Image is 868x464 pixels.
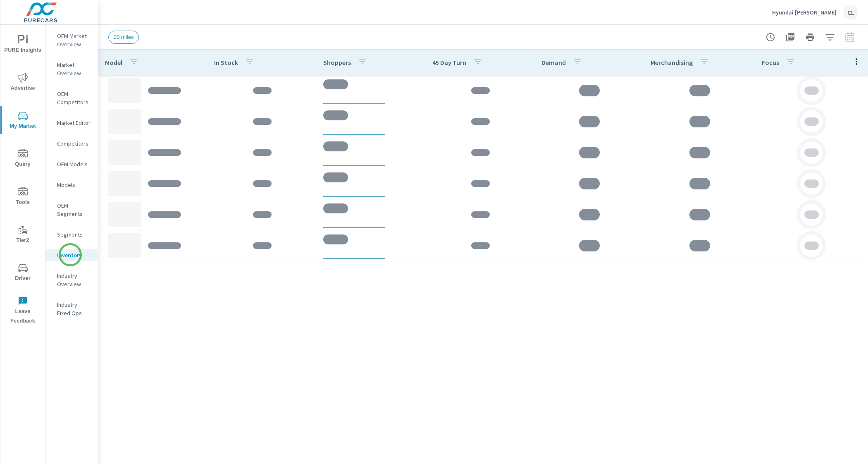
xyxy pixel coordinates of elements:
[802,29,818,45] button: Print Report
[843,5,858,20] div: CL
[45,88,98,108] div: OEM Competitors
[45,249,98,261] div: Inventory
[57,251,91,259] p: Inventory
[57,201,91,218] p: OEM Segments
[782,29,799,45] button: "Export Report to PDF"
[3,187,43,207] span: Tools
[57,139,91,148] p: Competitors
[45,299,98,319] div: Industry Fixed Ops
[772,9,837,16] p: Hyundai [PERSON_NAME]
[109,34,138,40] span: 20 miles
[57,90,91,106] p: OEM Competitors
[323,58,351,67] p: Shoppers
[762,58,779,67] p: Focus
[3,149,43,169] span: Query
[57,272,91,288] p: Industry Overview
[0,25,45,329] div: nav menu
[105,58,122,67] p: Model
[45,59,98,79] div: Market Overview
[3,73,43,93] span: Advertise
[45,137,98,150] div: Competitors
[3,35,43,55] span: PURE Insights
[57,61,91,77] p: Market Overview
[541,58,566,67] p: Demand
[57,230,91,239] p: Segments
[45,228,98,241] div: Segments
[45,117,98,129] div: Market Editor
[3,296,43,326] span: Leave Feedback
[45,270,98,290] div: Industry Overview
[214,58,238,67] p: In Stock
[45,158,98,170] div: OEM Models
[57,301,91,317] p: Industry Fixed Ops
[432,58,466,67] p: 45 Day Turn
[3,111,43,131] span: My Market
[57,160,91,168] p: OEM Models
[57,32,91,48] p: OEM Market Overview
[822,29,838,45] button: Apply Filters
[57,181,91,189] p: Models
[45,179,98,191] div: Models
[45,199,98,220] div: OEM Segments
[45,30,98,50] div: OEM Market Overview
[57,119,91,127] p: Market Editor
[3,225,43,245] span: Tier2
[3,263,43,283] span: Driver
[651,58,693,67] p: Merchandising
